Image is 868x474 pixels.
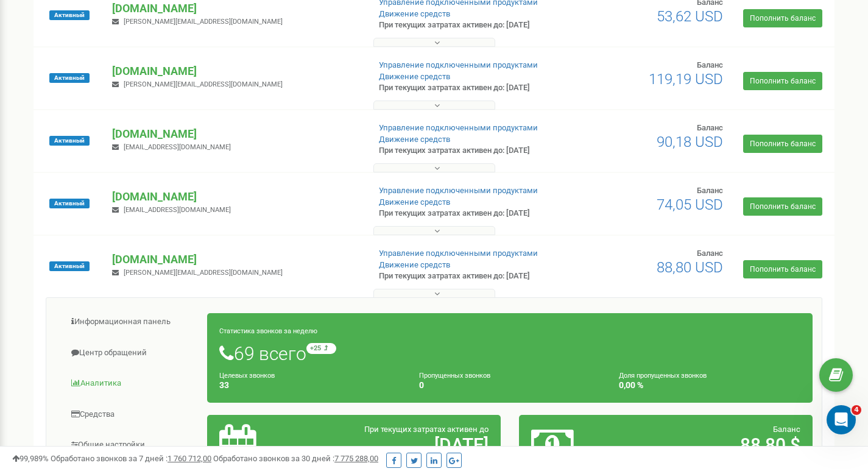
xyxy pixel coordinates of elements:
h2: 88,80 $ [627,435,800,455]
p: При текущих затратах активен до: [DATE] [379,208,559,219]
a: Общие настройки [55,430,208,460]
span: Активный [49,136,90,146]
a: Управление подключенными продуктами [379,123,538,132]
a: Пополнить баланс [743,197,822,216]
span: 119,19 USD [649,71,723,88]
span: [PERSON_NAME][EMAIL_ADDRESS][DOMAIN_NAME] [124,269,283,277]
span: Обработано звонков за 30 дней : [213,454,378,463]
p: При текущих затратах активен до: [DATE] [379,82,559,94]
p: При текущих затратах активен до: [DATE] [379,145,559,157]
iframe: Intercom live chat [827,405,856,434]
u: 1 760 712,00 [168,454,211,463]
span: Баланс [697,123,723,132]
span: Активный [49,199,90,208]
a: Движение средств [379,135,450,144]
p: [DOMAIN_NAME] [112,189,359,205]
span: [EMAIL_ADDRESS][DOMAIN_NAME] [124,143,231,151]
span: Активный [49,10,90,20]
a: Пополнить баланс [743,72,822,90]
a: Управление подключенными продуктами [379,60,538,69]
small: Целевых звонков [219,372,275,380]
span: Обработано звонков за 7 дней : [51,454,211,463]
a: Движение средств [379,9,450,18]
span: Активный [49,73,90,83]
h1: 69 всего [219,343,800,364]
span: 53,62 USD [657,8,723,25]
a: Движение средств [379,260,450,269]
span: Баланс [697,249,723,258]
span: Активный [49,261,90,271]
h2: [DATE] [315,435,489,455]
a: Движение средств [379,72,450,81]
small: Доля пропущенных звонков [619,372,707,380]
small: +25 [306,343,336,354]
span: 4 [852,405,861,415]
small: Пропущенных звонков [419,372,490,380]
p: [DOMAIN_NAME] [112,63,359,79]
a: Информационная панель [55,307,208,337]
span: Баланс [697,60,723,69]
a: Аналитика [55,369,208,398]
a: Центр обращений [55,338,208,368]
a: Пополнить баланс [743,260,822,278]
span: При текущих затратах активен до [364,425,489,434]
h4: 0 [419,381,601,390]
h4: 33 [219,381,401,390]
span: [EMAIL_ADDRESS][DOMAIN_NAME] [124,206,231,214]
p: [DOMAIN_NAME] [112,126,359,142]
a: Средства [55,400,208,430]
span: [PERSON_NAME][EMAIL_ADDRESS][DOMAIN_NAME] [124,80,283,88]
span: [PERSON_NAME][EMAIL_ADDRESS][DOMAIN_NAME] [124,18,283,26]
a: Пополнить баланс [743,135,822,153]
span: Баланс [697,186,723,195]
p: При текущих затратах активен до: [DATE] [379,271,559,282]
p: [DOMAIN_NAME] [112,252,359,267]
u: 7 775 288,00 [334,454,378,463]
a: Управление подключенными продуктами [379,249,538,258]
h4: 0,00 % [619,381,800,390]
p: [DOMAIN_NAME] [112,1,359,16]
span: 88,80 USD [657,259,723,276]
a: Управление подключенными продуктами [379,186,538,195]
p: При текущих затратах активен до: [DATE] [379,19,559,31]
span: 74,05 USD [657,196,723,213]
span: 90,18 USD [657,133,723,150]
a: Пополнить баланс [743,9,822,27]
span: Баланс [773,425,800,434]
a: Движение средств [379,197,450,207]
span: 99,989% [12,454,49,463]
small: Статистика звонков за неделю [219,327,317,335]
